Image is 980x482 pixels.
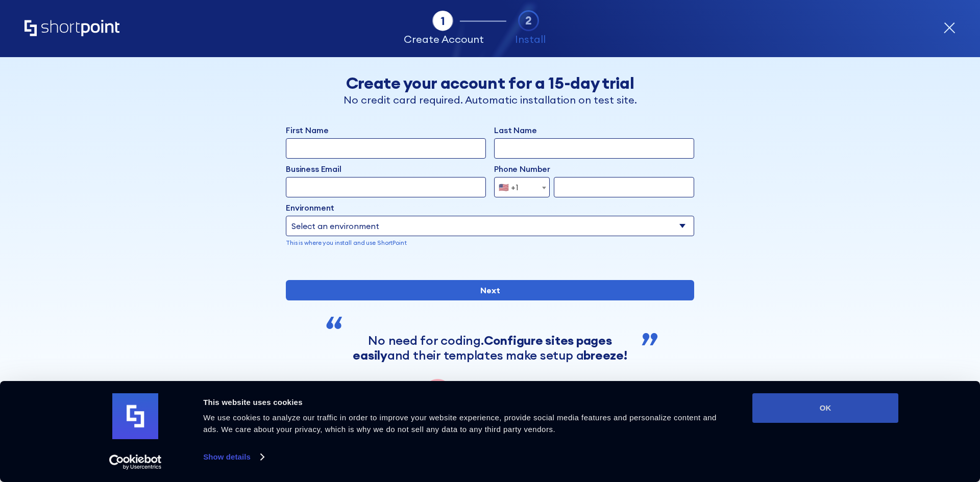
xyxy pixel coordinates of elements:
img: logo [112,393,158,439]
a: Usercentrics Cookiebot - opens in a new window [91,454,180,470]
div: This website uses cookies [203,396,729,409]
a: Show details [203,449,263,465]
span: We use cookies to analyze our traffic in order to improve your website experience, provide social... [203,413,717,434]
button: OK [752,393,898,423]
